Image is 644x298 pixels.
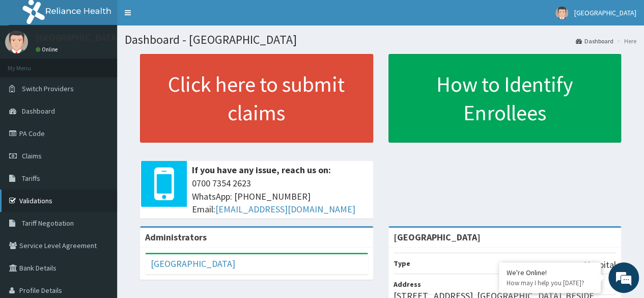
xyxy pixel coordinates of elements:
[22,219,74,228] span: Tariff Negotiation
[394,231,481,243] strong: [GEOGRAPHIC_DATA]
[388,54,622,143] a: How to Identify Enrollees
[192,164,331,176] b: If you have any issue, reach us on:
[22,174,40,183] span: Tariffs
[125,33,636,46] h1: Dashboard - [GEOGRAPHIC_DATA]
[584,258,616,272] p: Hospital
[151,258,235,269] a: [GEOGRAPHIC_DATA]
[22,84,74,93] span: Switch Providers
[394,259,410,268] b: Type
[140,54,373,143] a: Click here to submit claims
[36,46,60,53] a: Online
[36,33,120,42] p: [GEOGRAPHIC_DATA]
[22,151,42,160] span: Claims
[394,280,421,289] b: Address
[507,268,593,277] div: We're Online!
[215,203,355,215] a: [EMAIL_ADDRESS][DOMAIN_NAME]
[192,177,368,216] span: 0700 7354 2623 WhatsApp: [PHONE_NUMBER] Email:
[145,231,207,243] b: Administrators
[614,37,636,45] li: Here
[555,7,568,19] img: User Image
[5,31,28,53] img: User Image
[574,8,636,17] span: [GEOGRAPHIC_DATA]
[576,37,613,45] a: Dashboard
[22,106,55,116] span: Dashboard
[507,279,593,287] p: How may I help you today?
